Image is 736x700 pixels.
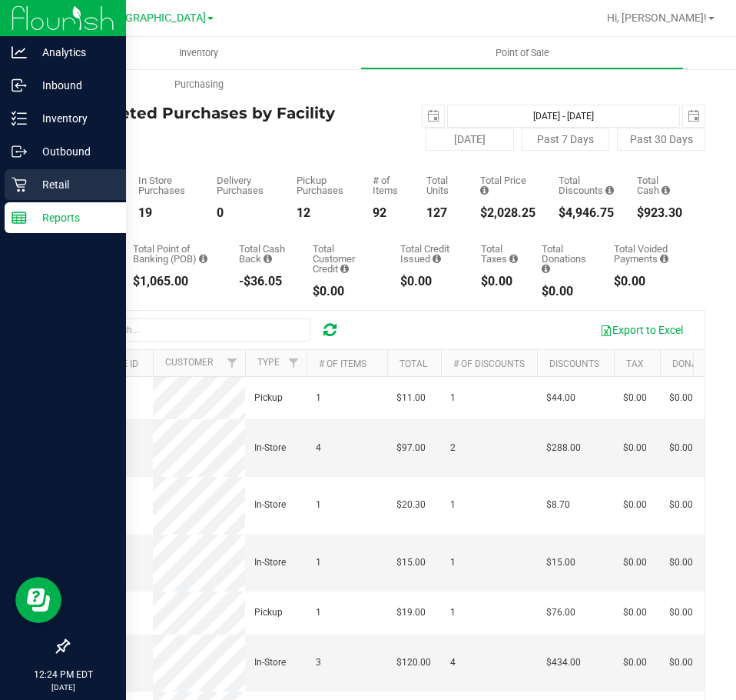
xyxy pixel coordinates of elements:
[27,43,119,62] p: Analytics
[27,142,119,161] p: Outbound
[254,391,283,405] span: Pickup
[396,555,426,570] span: $15.00
[373,175,403,195] div: # of Items
[138,175,194,195] div: In Store Purchases
[199,254,207,264] i: Sum of the successful, non-voided point-of-banking payment transactions, both via payment termina...
[220,350,245,376] a: Filter
[396,391,426,405] span: $11.00
[423,105,444,127] span: select
[254,605,283,620] span: Pickup
[7,682,119,693] p: [DATE]
[297,175,350,195] div: Pickup Purchases
[239,244,290,264] div: Total Cash Back
[239,275,290,288] div: -$36.05
[546,391,575,405] span: $44.00
[672,358,718,369] a: Donation
[12,45,27,60] inline-svg: Analytics
[626,358,644,369] a: Tax
[637,207,682,219] div: $923.30
[623,605,647,620] span: $0.00
[660,254,668,264] i: Sum of all voided payment transaction amounts, excluding tips and transaction fees, for all purch...
[669,655,693,670] span: $0.00
[614,244,682,264] div: Total Voided Payments
[254,498,286,512] span: In-Store
[546,655,581,670] span: $434.00
[433,254,441,264] i: Sum of all account credit issued for all refunds from returned purchases in the date range.
[546,555,575,570] span: $15.00
[453,358,525,369] a: # of Discounts
[426,207,457,219] div: 127
[396,498,426,512] span: $20.30
[80,318,310,342] input: Search...
[590,317,693,343] button: Export to Excel
[480,207,535,219] div: $2,028.25
[426,175,457,195] div: Total Units
[316,555,321,570] span: 1
[217,175,273,195] div: Delivery Purchases
[138,207,194,219] div: 19
[559,175,614,195] div: Total Discounts
[7,668,119,682] p: 12:24 PM EDT
[313,244,377,274] div: Total Customer Credit
[297,207,350,219] div: 12
[669,441,693,455] span: $0.00
[683,105,705,127] span: select
[313,285,377,298] div: $0.00
[68,105,386,138] h4: Completed Purchases by Facility Report
[669,605,693,620] span: $0.00
[637,175,682,195] div: Total Cash
[319,358,366,369] a: # of Items
[340,264,349,274] i: Sum of the successful, non-voided payments using account credit for all purchases in the date range.
[450,555,456,570] span: 1
[546,498,570,512] span: $8.70
[542,244,591,274] div: Total Donations
[254,555,286,570] span: In-Store
[481,244,519,264] div: Total Taxes
[480,175,535,195] div: Total Price
[669,555,693,570] span: $0.00
[12,111,27,126] inline-svg: Inventory
[559,207,614,219] div: $4,946.75
[623,498,647,512] span: $0.00
[546,605,575,620] span: $76.00
[316,441,321,455] span: 4
[623,555,647,570] span: $0.00
[542,264,550,274] i: Sum of all round-up-to-next-dollar total price adjustments for all purchases in the date range.
[133,275,217,288] div: $1,065.00
[549,358,599,369] a: Discounts
[623,655,647,670] span: $0.00
[607,12,707,24] span: Hi, [PERSON_NAME]!
[614,275,682,288] div: $0.00
[133,244,217,264] div: Total Point of Banking (POB)
[257,357,280,368] a: Type
[623,391,647,405] span: $0.00
[475,46,570,60] span: Point of Sale
[450,605,456,620] span: 1
[316,605,321,620] span: 1
[316,498,321,512] span: 1
[12,144,27,159] inline-svg: Outbound
[396,441,426,455] span: $97.00
[669,391,693,405] span: $0.00
[264,254,272,264] i: Sum of the cash-back amounts from rounded-up electronic payments for all purchases in the date ra...
[481,275,519,288] div: $0.00
[450,391,456,405] span: 1
[27,208,119,227] p: Reports
[400,275,457,288] div: $0.00
[27,175,119,194] p: Retail
[254,441,286,455] span: In-Store
[623,441,647,455] span: $0.00
[316,391,321,405] span: 1
[360,37,684,69] a: Point of Sale
[373,207,403,219] div: 92
[450,498,456,512] span: 1
[480,185,489,195] i: Sum of the total prices of all purchases in the date range.
[426,128,514,151] button: [DATE]
[254,655,286,670] span: In-Store
[27,109,119,128] p: Inventory
[617,128,705,151] button: Past 30 Days
[158,46,239,60] span: Inventory
[669,498,693,512] span: $0.00
[12,177,27,192] inline-svg: Retail
[281,350,307,376] a: Filter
